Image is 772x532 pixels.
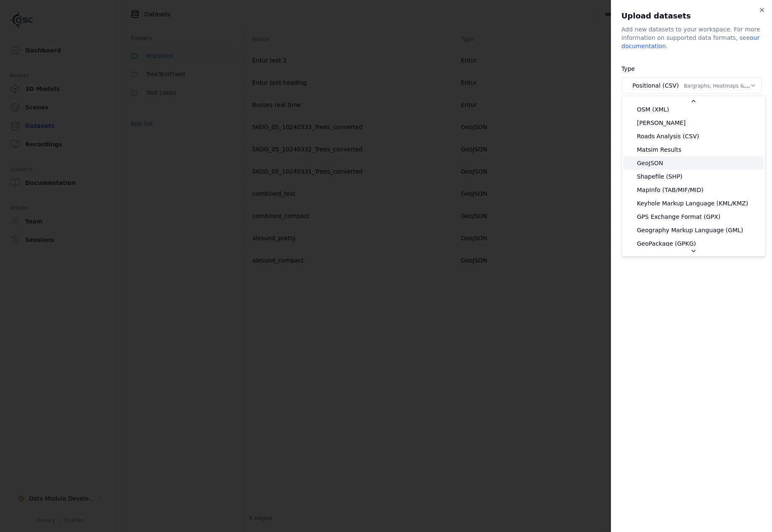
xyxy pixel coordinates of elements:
[637,226,743,234] span: Geography Markup Language (GML)
[637,172,682,181] span: Shapefile (SHP)
[637,213,720,221] span: GPS Exchange Format (GPX)
[637,239,696,248] span: GeoPackage (GPKG)
[637,105,669,114] span: OSM (XML)
[637,199,748,208] span: Keyhole Markup Language (KML/KMZ)
[637,119,686,127] span: [PERSON_NAME]
[637,145,681,154] span: Matsim Results
[637,159,663,167] span: GeoJSON
[637,186,704,194] span: MapInfo (TAB/MIF/MID)
[637,132,699,140] span: Roads Analysis (CSV)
